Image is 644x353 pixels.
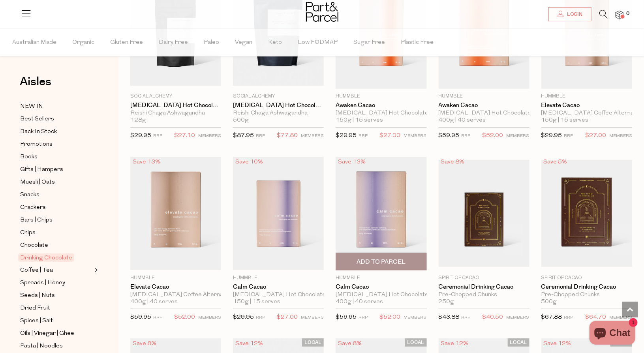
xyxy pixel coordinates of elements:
[336,110,426,117] div: [MEDICAL_DATA] Hot Chocolate
[541,284,632,291] a: Ceremonial Drinking Cacao
[587,321,638,347] inbox-online-store-chat: Shopify online store chat
[541,274,632,282] p: Spirit of Cacao
[564,315,573,320] small: RRP
[20,203,46,212] span: Crackers
[20,215,92,225] a: Bars | Chips
[508,338,529,347] span: LOCAL
[548,7,591,21] a: Login
[204,29,219,56] span: Paleo
[198,134,221,138] small: MEMBERS
[564,134,573,138] small: RRP
[439,117,486,124] span: 400g | 40 serves
[233,117,249,124] span: 500g
[541,338,574,349] div: Save 12%
[565,11,582,18] span: Login
[541,291,632,299] div: Pre-Chopped Chunks
[130,314,151,320] span: $59.95
[302,338,324,347] span: LOCAL
[20,329,74,338] span: Oils | Vinegar | Ghee
[198,315,221,320] small: MEMBERS
[439,160,529,267] img: Ceremonial Drinking Cacao
[624,10,631,17] span: 0
[130,157,163,167] div: Save 13%
[233,157,324,270] img: Calm Cacao
[439,291,529,299] div: Pre-Chopped Chunks
[306,2,338,22] img: Part&Parcel
[20,152,92,162] a: Books
[130,133,151,139] span: $29.95
[541,133,562,139] span: $29.95
[336,117,383,124] span: 150g | 15 serves
[462,134,471,138] small: RRP
[20,178,55,187] span: Muesli | Oats
[92,265,98,275] button: Expand/Collapse Coffee | Tea
[20,177,92,187] a: Muesli | Oats
[439,284,529,291] a: Ceremonial Drinking Cacao
[336,338,364,349] div: Save 8%
[20,278,92,288] a: Spreads | Honey
[336,291,426,299] div: [MEDICAL_DATA] Hot Chocolate
[20,139,92,149] a: Promotions
[130,117,146,124] span: 128g
[233,110,324,117] div: Reishi Chaga Ashwagandha
[20,203,92,212] a: Crackers
[541,157,570,167] div: Save 5%
[20,316,53,326] span: Spices | Salt
[20,127,92,137] a: Back In Stock
[130,284,221,291] a: Elevate Cacao
[20,265,92,275] a: Coffee | Tea
[616,11,623,19] a: 0
[20,73,51,90] span: Aisles
[130,338,159,349] div: Save 8%
[336,157,426,270] img: Calm Cacao
[439,93,529,100] p: Hummble
[233,291,324,299] div: [MEDICAL_DATA] Hot Chocolate
[20,341,92,351] a: Pasta | Noodles
[439,314,460,320] span: $43.88
[301,315,324,320] small: MEMBERS
[298,29,338,56] span: Low FODMAP
[233,133,254,139] span: $87.95
[336,133,357,139] span: $29.95
[20,101,92,111] a: NEW IN
[20,329,92,338] a: Oils | Vinegar | Ghee
[233,284,324,291] a: Calm Cacao
[439,110,529,117] div: [MEDICAL_DATA] Hot Chocolate
[541,93,632,100] p: Hummble
[174,312,195,323] span: $52.00
[20,278,65,288] span: Spreads | Honey
[233,299,280,306] span: 150g | 15 serves
[20,190,39,200] span: Snacks
[277,312,298,323] span: $27.00
[233,314,254,320] span: $29.95
[20,216,53,225] span: Bars | Chips
[130,110,221,117] div: Reishi Chaga Ashwagandha
[20,165,63,175] span: Gifts | Hampers
[20,240,92,250] a: Chocolate
[301,134,324,138] small: MEMBERS
[110,29,143,56] span: Gluten Free
[609,315,632,320] small: MEMBERS
[233,93,324,100] p: Social Alchemy
[20,190,92,200] a: Snacks
[462,315,471,320] small: RRP
[20,316,92,326] a: Spices | Salt
[483,312,503,323] span: $40.50
[256,315,265,320] small: RRP
[380,131,401,141] span: $27.00
[20,342,63,351] span: Pasta | Noodles
[585,312,606,323] span: $64.70
[404,315,427,320] small: MEMBERS
[439,133,460,139] span: $59.95
[233,102,324,109] a: [MEDICAL_DATA] Hot Chocolate
[541,160,632,267] img: Ceremonial Drinking Cacao
[336,102,426,109] a: Awaken Cacao
[439,299,454,306] span: 250g
[20,253,92,263] a: Drinking Chocolate
[174,131,195,141] span: $27.10
[439,102,529,109] a: Awaken Cacao
[336,314,357,320] span: $59.95
[336,253,426,270] button: Add To Parcel
[541,110,632,117] div: [MEDICAL_DATA] Coffee Alternative
[380,312,401,323] span: $52.00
